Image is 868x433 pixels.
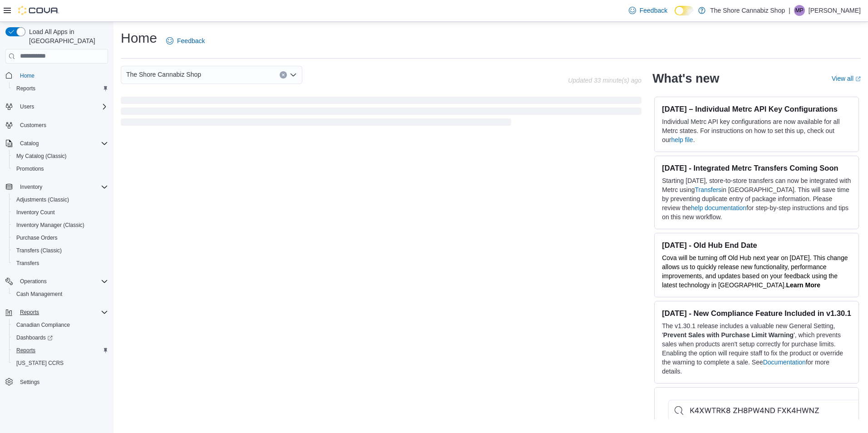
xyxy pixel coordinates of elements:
[9,206,112,219] button: Inventory Count
[710,5,785,16] p: The Shore Cannabiz Shop
[13,163,108,174] span: Promotions
[832,75,861,82] a: View allExternal link
[9,331,112,344] a: Dashboards
[794,5,805,16] div: Matthew Pryor
[2,375,112,388] button: Settings
[16,182,108,192] span: Inventory
[16,377,43,388] a: Settings
[290,71,297,79] button: Open list of options
[16,307,108,318] span: Reports
[16,234,58,241] span: Purchase Orders
[16,182,46,192] button: Inventory
[2,118,112,132] button: Customers
[9,344,112,357] button: Reports
[20,140,39,147] span: Catalog
[20,122,46,129] span: Customers
[13,220,88,231] a: Inventory Manager (Classic)
[13,358,67,369] a: [US_STATE] CCRS
[16,138,42,149] button: Catalog
[16,209,55,216] span: Inventory Count
[662,117,851,144] p: Individual Metrc API key configurations are now available for all Metrc states. For instructions ...
[13,245,108,256] span: Transfers (Classic)
[25,27,108,45] span: Load All Apps in [GEOGRAPHIC_DATA]
[13,207,59,218] a: Inventory Count
[568,77,641,84] p: Updated 33 minute(s) ago
[652,71,719,86] h2: What's new
[9,231,112,244] button: Purchase Orders
[2,306,112,319] button: Reports
[9,357,112,369] button: [US_STATE] CCRS
[18,6,59,15] img: Cova
[5,65,108,412] nav: Complex example
[671,136,693,143] a: help file
[662,163,851,172] h3: [DATE] - Integrated Metrc Transfers Coming Soon
[691,204,746,212] a: help documentation
[13,194,108,205] span: Adjustments (Classic)
[13,320,108,330] span: Canadian Compliance
[13,358,108,369] span: Washington CCRS
[16,165,44,172] span: Promotions
[809,5,861,16] p: [PERSON_NAME]
[13,345,108,356] span: Reports
[16,70,38,81] a: Home
[13,220,108,231] span: Inventory Manager (Classic)
[16,101,38,112] button: Users
[20,379,39,386] span: Settings
[13,289,108,300] span: Cash Management
[16,276,50,287] button: Operations
[855,76,861,82] svg: External link
[663,331,794,339] strong: Prevent Sales with Purchase Limit Warning
[662,176,851,221] p: Starting [DATE], store-to-store transfers can now be integrated with Metrc using in [GEOGRAPHIC_D...
[16,359,64,367] span: [US_STATE] CCRS
[662,321,851,376] p: The v1.30.1 release includes a valuable new General Setting, ' ', which prevents sales when produ...
[13,258,43,269] a: Transfers
[795,5,804,16] span: MP
[280,71,287,79] button: Clear input
[177,36,205,45] span: Feedback
[16,221,84,229] span: Inventory Manager (Classic)
[20,103,34,110] span: Users
[662,309,851,318] h3: [DATE] - New Compliance Feature Included in v1.30.1
[16,138,108,149] span: Catalog
[13,345,39,356] a: Reports
[9,319,112,331] button: Canadian Compliance
[13,289,66,300] a: Cash Management
[13,232,61,243] a: Purchase Orders
[695,186,722,193] a: Transfers
[20,278,47,285] span: Operations
[2,275,112,288] button: Operations
[16,334,53,341] span: Dashboards
[16,321,70,329] span: Canadian Compliance
[13,83,108,94] span: Reports
[16,196,69,203] span: Adjustments (Classic)
[789,5,790,16] p: |
[9,219,112,231] button: Inventory Manager (Classic)
[9,82,112,95] button: Reports
[20,72,35,79] span: Home
[13,207,108,218] span: Inventory Count
[16,120,50,131] a: Customers
[2,137,112,150] button: Catalog
[13,320,74,330] a: Canadian Compliance
[16,376,108,387] span: Settings
[20,183,42,191] span: Inventory
[16,307,43,318] button: Reports
[13,83,39,94] a: Reports
[16,85,35,92] span: Reports
[9,162,112,175] button: Promotions
[16,247,62,254] span: Transfers (Classic)
[16,70,108,81] span: Home
[16,260,39,267] span: Transfers
[9,244,112,257] button: Transfers (Classic)
[9,257,112,270] button: Transfers
[662,241,851,250] h3: [DATE] - Old Hub End Date
[16,119,108,131] span: Customers
[2,69,112,82] button: Home
[13,163,48,174] a: Promotions
[786,281,820,289] a: Learn More
[16,290,62,298] span: Cash Management
[13,245,65,256] a: Transfers (Classic)
[121,98,641,128] span: Loading
[640,6,667,15] span: Feedback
